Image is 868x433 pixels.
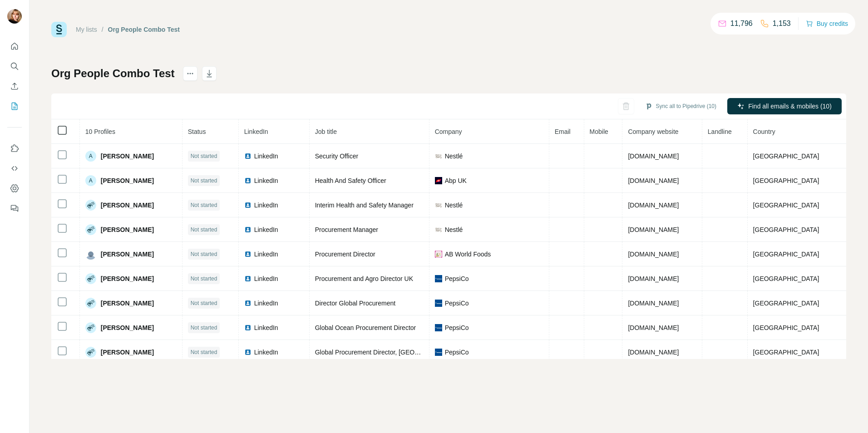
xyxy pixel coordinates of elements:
[445,323,469,332] span: PepsiCo
[748,102,832,111] span: Find all emails & mobiles (10)
[628,153,679,160] span: [DOMAIN_NAME]
[773,18,791,29] p: 1,153
[435,128,462,135] span: Company
[101,176,154,185] span: [PERSON_NAME]
[753,202,819,209] span: [GEOGRAPHIC_DATA]
[628,324,679,331] span: [DOMAIN_NAME]
[315,251,375,258] span: Procurement Director
[435,324,442,331] img: company-logo
[244,300,252,307] img: LinkedIn logo
[76,26,97,33] a: My lists
[85,200,96,211] img: Avatar
[101,152,154,161] span: [PERSON_NAME]
[315,300,395,307] span: Director Global Procurement
[315,202,414,209] span: Interim Health and Safety Manager
[191,348,217,356] span: Not started
[435,275,442,282] img: company-logo
[244,251,252,258] img: LinkedIn logo
[435,226,442,233] img: company-logo
[254,225,278,234] span: LinkedIn
[254,299,278,308] span: LinkedIn
[85,151,96,162] div: A
[254,250,278,259] span: LinkedIn
[628,275,679,282] span: [DOMAIN_NAME]
[254,323,278,332] span: LinkedIn
[85,347,96,358] img: Avatar
[708,128,732,135] span: Landline
[315,177,386,184] span: Health And Safety Officer
[254,176,278,185] span: LinkedIn
[628,202,679,209] span: [DOMAIN_NAME]
[101,201,154,210] span: [PERSON_NAME]
[51,66,175,81] h1: Org People Combo Test
[254,152,278,161] span: LinkedIn
[102,25,104,34] li: /
[183,66,197,81] button: actions
[445,250,491,259] span: AB World Foods
[191,152,217,160] span: Not started
[244,324,252,331] img: LinkedIn logo
[628,349,679,356] span: [DOMAIN_NAME]
[244,349,252,356] img: LinkedIn logo
[315,349,488,356] span: Global Procurement Director, [GEOGRAPHIC_DATA], Directs
[188,128,206,135] span: Status
[753,177,819,184] span: [GEOGRAPHIC_DATA]
[753,153,819,160] span: [GEOGRAPHIC_DATA]
[445,348,469,357] span: PepsiCo
[727,98,842,114] button: Find all emails & mobiles (10)
[254,274,278,283] span: LinkedIn
[315,226,378,233] span: Procurement Manager
[191,275,217,283] span: Not started
[191,201,217,209] span: Not started
[101,274,154,283] span: [PERSON_NAME]
[244,153,252,160] img: LinkedIn logo
[101,323,154,332] span: [PERSON_NAME]
[254,348,278,357] span: LinkedIn
[315,128,337,135] span: Job title
[628,177,679,184] span: [DOMAIN_NAME]
[435,202,442,209] img: company-logo
[7,38,22,54] button: Quick start
[435,251,442,258] img: company-logo
[435,153,442,160] img: company-logo
[555,128,571,135] span: Email
[244,202,252,209] img: LinkedIn logo
[753,300,819,307] span: [GEOGRAPHIC_DATA]
[639,99,723,113] button: Sync all to Pipedrive (10)
[445,225,463,234] span: Nestlé
[435,349,442,356] img: company-logo
[191,177,217,185] span: Not started
[7,98,22,114] button: My lists
[244,226,252,233] img: LinkedIn logo
[753,128,775,135] span: Country
[315,324,416,331] span: Global Ocean Procurement Director
[85,249,96,260] img: Avatar
[85,273,96,284] img: Avatar
[628,226,679,233] span: [DOMAIN_NAME]
[101,225,154,234] span: [PERSON_NAME]
[445,299,469,308] span: PepsiCo
[590,128,608,135] span: Mobile
[445,152,463,161] span: Nestlé
[254,201,278,210] span: LinkedIn
[191,250,217,258] span: Not started
[730,18,753,29] p: 11,796
[101,348,154,357] span: [PERSON_NAME]
[806,17,848,30] button: Buy credits
[7,140,22,157] button: Use Surfe on LinkedIn
[445,274,469,283] span: PepsiCo
[753,275,819,282] span: [GEOGRAPHIC_DATA]
[7,58,22,74] button: Search
[753,324,819,331] span: [GEOGRAPHIC_DATA]
[753,226,819,233] span: [GEOGRAPHIC_DATA]
[7,9,22,24] img: Avatar
[7,78,22,94] button: Enrich CSV
[85,298,96,309] img: Avatar
[85,224,96,235] img: Avatar
[244,128,268,135] span: LinkedIn
[244,275,252,282] img: LinkedIn logo
[101,250,154,259] span: [PERSON_NAME]
[191,299,217,307] span: Not started
[315,153,358,160] span: Security Officer
[435,177,442,184] img: company-logo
